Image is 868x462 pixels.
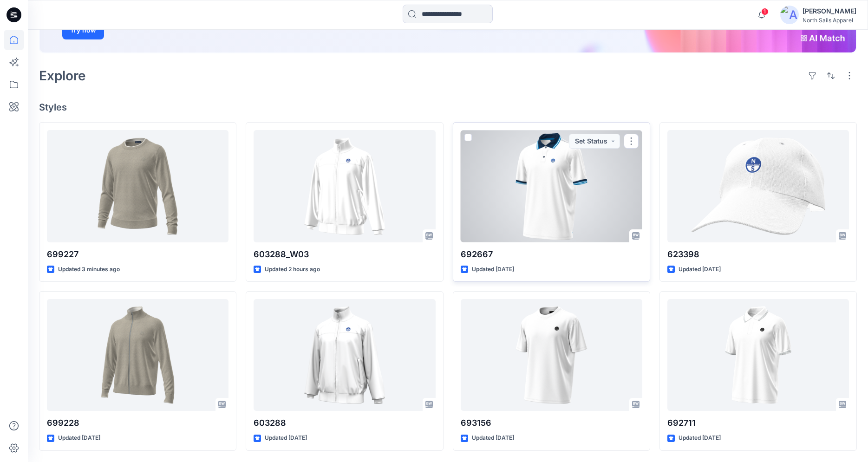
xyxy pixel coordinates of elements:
[472,433,514,443] p: Updated [DATE]
[679,265,721,274] p: Updated [DATE]
[667,248,849,261] p: 623398
[39,68,86,83] h2: Explore
[47,299,228,411] a: 699228
[803,17,856,24] div: North Sails Apparel
[461,299,642,411] a: 693156
[761,8,769,15] span: 1
[254,299,435,411] a: 603288
[39,102,857,113] h4: Styles
[47,248,228,261] p: 699227
[679,433,721,443] p: Updated [DATE]
[461,248,642,261] p: 692667
[47,130,228,242] a: 699227
[62,21,104,39] button: Try now
[47,416,228,429] p: 699228
[667,130,849,242] a: 623398
[667,299,849,411] a: 692711
[265,265,320,274] p: Updated 2 hours ago
[254,130,435,242] a: 603288_W03
[58,433,100,443] p: Updated [DATE]
[803,6,856,17] div: [PERSON_NAME]
[58,265,120,274] p: Updated 3 minutes ago
[780,6,799,24] img: avatar
[461,416,642,429] p: 693156
[461,130,642,242] a: 692667
[265,433,307,443] p: Updated [DATE]
[254,248,435,261] p: 603288_W03
[667,416,849,429] p: 692711
[472,265,514,274] p: Updated [DATE]
[254,416,435,429] p: 603288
